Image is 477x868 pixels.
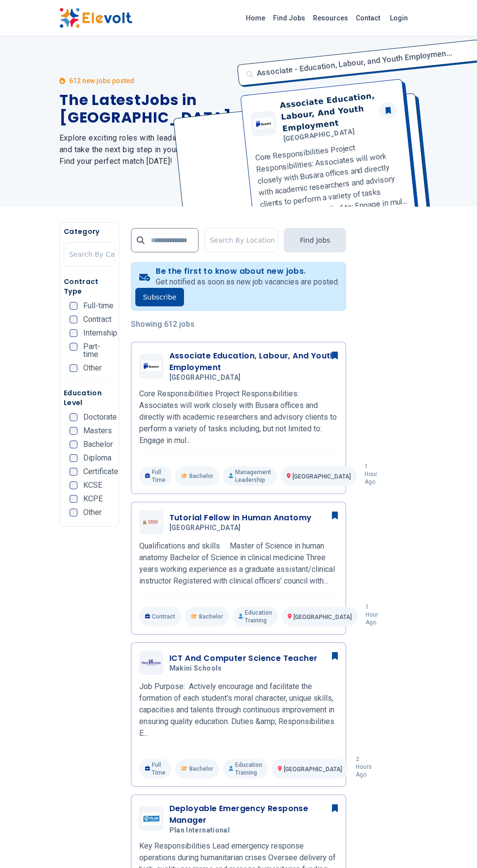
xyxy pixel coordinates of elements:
[139,388,338,446] p: Core Responsibilities Project Responsibilities: Associates will work closely with Busara offices ...
[83,481,102,489] span: KCSE
[139,681,338,739] p: Job Purpose: Actively encourage and facilitate the formation of each student’s moral character, u...
[169,653,318,664] h3: ICT And Computer Science Teacher
[64,277,115,296] h5: Contract Type
[139,540,338,587] p: Qualifications and skills Master of Science in human anatomy Bachelor of Science in clinical medi...
[59,8,132,28] img: Elevolt
[169,524,241,532] span: [GEOGRAPHIC_DATA]
[83,364,102,372] span: Other
[69,76,134,86] p: 612 new jobs posted
[59,91,232,126] h1: The Latest Jobs in [GEOGRAPHIC_DATA]
[142,361,161,371] img: Busara Center
[83,427,112,435] span: Masters
[223,759,268,779] p: Education Training
[169,803,338,826] h3: Deployable Emergency Response Manager
[83,509,102,516] span: Other
[131,319,347,330] p: Showing 612 jobs
[269,10,309,26] a: Find Jobs
[70,302,77,310] input: Full-time
[169,512,312,524] h3: Tutorial Fellow In Human Anatomy
[83,302,113,310] span: Full-time
[70,316,77,323] input: Contract
[142,520,161,524] img: Kabarak University
[139,350,338,486] a: Busara CenterAssociate Education, Labour, And Youth Employment[GEOGRAPHIC_DATA]Core Responsibilit...
[309,10,352,26] a: Resources
[83,468,118,476] span: Certificate
[169,826,230,835] span: Plan International
[294,614,352,620] span: [GEOGRAPHIC_DATA]
[139,759,172,779] p: Full Time
[169,664,222,673] span: Makini Schools
[135,288,184,306] button: Subscribe
[156,266,339,276] h4: Be the first to know about new jobs.
[384,8,414,28] a: Login
[59,132,232,167] h2: Explore exciting roles with leading companies and take the next big step in your career. Find you...
[70,441,77,448] input: Bachelor
[64,388,115,407] h5: Education Level
[142,659,161,666] img: Makini Schools
[64,227,115,236] h5: Category
[83,413,117,421] span: Doctorate
[142,812,161,825] img: Plan International
[70,413,77,421] input: Doctorate
[358,261,418,553] iframe: Advertisement
[70,343,77,351] input: Part-time
[70,427,77,435] input: Masters
[156,276,339,288] p: Get notified as soon as new job vacancies are posted.
[189,765,213,773] span: Bachelor
[169,350,338,373] h3: Associate Education, Labour, And Youth Employment
[233,607,278,626] p: Education Training
[70,454,77,462] input: Diploma
[139,466,172,486] p: Full Time
[70,495,77,503] input: KCPE
[356,755,372,779] p: 2 hours ago
[293,473,351,480] span: [GEOGRAPHIC_DATA]
[83,441,113,448] span: Bachelor
[59,534,119,826] iframe: Advertisement
[70,481,77,489] input: KCSE
[242,10,269,26] a: Home
[83,316,111,323] span: Contract
[284,766,342,773] span: [GEOGRAPHIC_DATA]
[70,509,77,516] input: Other
[358,561,418,852] iframe: Advertisement
[169,373,241,382] span: [GEOGRAPHIC_DATA]
[83,454,111,462] span: Diploma
[223,466,277,486] p: Management Leadership
[199,613,223,620] span: Bachelor
[139,510,338,626] a: Kabarak UniversityTutorial Fellow In Human Anatomy[GEOGRAPHIC_DATA]Qualifications and skills Mast...
[70,364,77,372] input: Other
[189,472,213,480] span: Bachelor
[83,329,117,337] span: Internship
[139,607,182,626] p: Contract
[284,228,346,252] button: Find Jobs
[352,10,384,26] a: Contact
[139,651,338,779] a: Makini SchoolsICT And Computer Science TeacherMakini SchoolsJob Purpose: Actively encourage and f...
[70,329,77,337] input: Internship
[83,495,103,503] span: KCPE
[83,343,115,358] span: Part-time
[70,468,77,476] input: Certificate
